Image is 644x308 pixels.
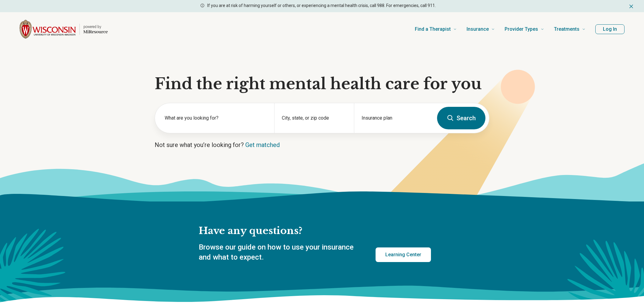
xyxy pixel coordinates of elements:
a: Home page [19,19,108,39]
span: Insurance [467,25,489,33]
button: Log In [595,24,625,34]
h2: Have any questions? [199,225,431,237]
p: Browse our guide on how to use your insurance and what to expect. [199,242,361,263]
label: What are you looking for? [165,114,267,122]
span: Find a Therapist [415,25,451,33]
button: Search [437,107,485,129]
span: Treatments [554,25,579,33]
a: Get matched [245,141,280,149]
button: Dismiss [628,2,634,10]
a: Provider Types [505,17,544,41]
h1: Find the right mental health care for you [155,75,489,93]
a: Learning Center [376,247,431,262]
p: powered by [83,24,108,29]
a: Insurance [467,17,495,41]
span: Provider Types [505,25,538,33]
p: If you are at risk of harming yourself or others, or experiencing a mental health crisis, call 98... [207,2,436,9]
p: Not sure what you’re looking for? [155,141,489,149]
a: Treatments [554,17,586,41]
a: Find a Therapist [415,17,457,41]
